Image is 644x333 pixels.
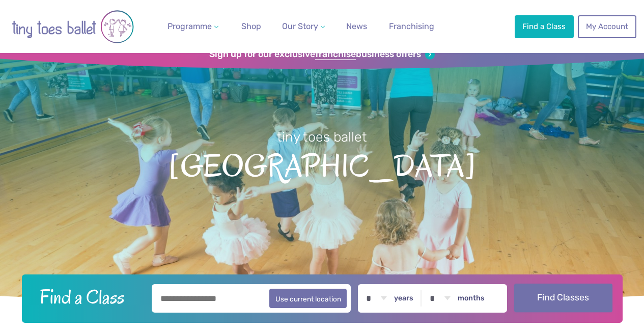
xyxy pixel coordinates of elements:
h2: Find a Class [32,284,145,310]
label: years [394,294,413,303]
span: Shop [241,21,261,31]
img: tiny toes ballet [12,6,134,48]
button: Use current location [269,289,347,308]
a: Programme [163,16,222,37]
span: Our Story [282,21,318,31]
span: News [346,21,367,31]
span: Franchising [389,21,434,31]
a: Shop [237,16,265,37]
strong: franchise [315,49,356,60]
button: Find Classes [514,284,612,312]
label: months [458,294,485,303]
a: Our Story [278,16,329,37]
span: Programme [167,21,212,31]
a: Find a Class [515,15,574,38]
span: [GEOGRAPHIC_DATA] [16,146,628,184]
a: Franchising [385,16,438,37]
a: News [342,16,371,37]
a: My Account [578,15,636,38]
a: Sign up for our exclusivefranchisebusiness offers [209,49,435,60]
small: tiny toes ballet [277,129,367,145]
